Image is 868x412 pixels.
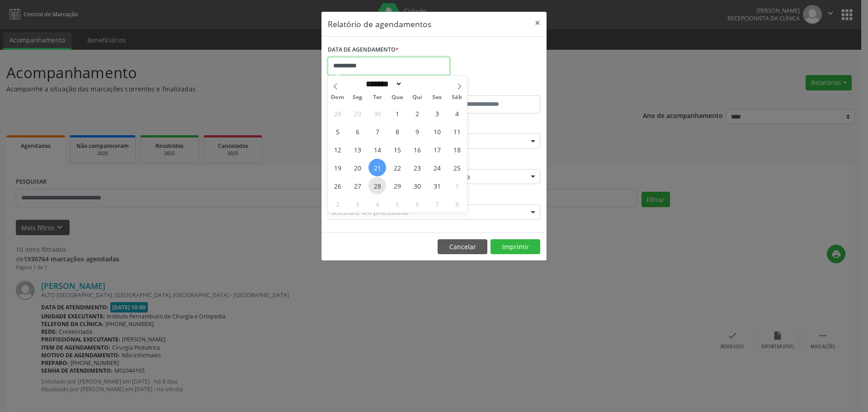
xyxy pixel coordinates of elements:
span: Outubro 29, 2025 [388,177,406,194]
span: Outubro 6, 2025 [349,123,366,140]
span: Qui [407,95,427,100]
span: Sex [427,95,447,100]
span: Outubro 8, 2025 [388,123,406,140]
span: Outubro 19, 2025 [329,159,346,176]
span: Outubro 9, 2025 [408,123,426,140]
span: Outubro 20, 2025 [349,159,366,176]
button: Close [528,12,547,34]
span: Outubro 24, 2025 [428,159,446,176]
input: Year [402,79,432,89]
span: Ter [368,95,387,100]
span: Outubro 21, 2025 [368,159,386,176]
span: Outubro 28, 2025 [368,177,386,194]
span: Outubro 15, 2025 [388,141,406,158]
span: Novembro 5, 2025 [388,195,406,213]
span: Novembro 2, 2025 [329,195,346,213]
label: DATA DE AGENDAMENTO [328,43,399,57]
span: Outubro 31, 2025 [428,177,446,194]
span: Novembro 8, 2025 [448,195,466,213]
span: Novembro 1, 2025 [448,177,466,194]
span: Outubro 26, 2025 [329,177,346,194]
span: Selecione um profissional [331,208,409,217]
span: Outubro 3, 2025 [428,104,446,122]
span: Dom [328,95,348,100]
span: Seg [348,95,368,100]
span: Outubro 22, 2025 [388,159,406,176]
span: Novembro 7, 2025 [428,195,446,213]
span: Outubro 13, 2025 [349,141,366,158]
span: Qua [387,95,407,100]
span: Novembro 4, 2025 [368,195,386,213]
span: Outubro 17, 2025 [428,141,446,158]
span: Outubro 30, 2025 [408,177,426,194]
span: Outubro 2, 2025 [408,104,426,122]
span: Outubro 4, 2025 [448,104,466,122]
span: Outubro 10, 2025 [428,123,446,140]
span: Outubro 12, 2025 [329,141,346,158]
span: Novembro 6, 2025 [408,195,426,213]
span: Outubro 5, 2025 [329,123,346,140]
button: Imprimir [491,239,540,255]
button: Cancelar [438,239,487,255]
label: ATÉ [436,81,540,95]
span: Novembro 3, 2025 [349,195,366,213]
span: Outubro 16, 2025 [408,141,426,158]
span: Outubro 14, 2025 [368,141,386,158]
span: Outubro 25, 2025 [448,159,466,176]
span: Setembro 29, 2025 [349,104,366,122]
span: Setembro 30, 2025 [368,104,386,122]
span: Outubro 27, 2025 [349,177,366,194]
span: Outubro 11, 2025 [448,123,466,140]
select: Month [363,79,402,89]
span: Outubro 23, 2025 [408,159,426,176]
span: Setembro 28, 2025 [329,104,346,122]
span: Outubro 7, 2025 [368,123,386,140]
h5: Relatório de agendamentos [328,18,431,30]
span: Outubro 1, 2025 [388,104,406,122]
span: Sáb [447,95,467,100]
span: Outubro 18, 2025 [448,141,466,158]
